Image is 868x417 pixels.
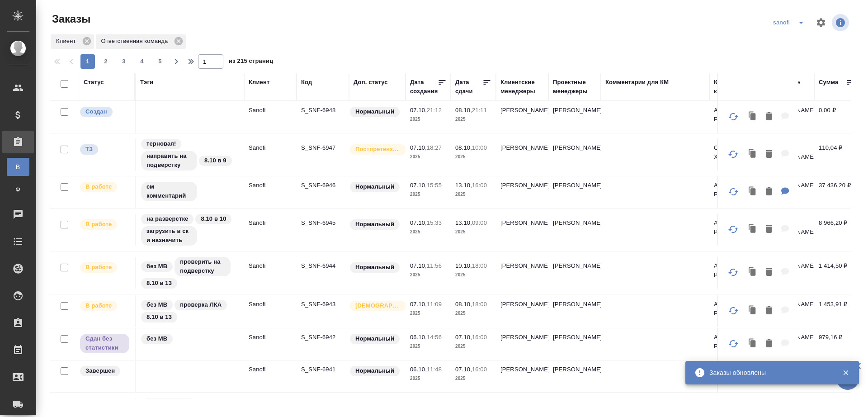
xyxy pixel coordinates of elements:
div: Дата создания [410,78,438,96]
p: 8.10 в 13 [146,313,172,322]
p: 07.10, [410,144,427,151]
td: [PERSON_NAME] [548,360,601,392]
div: Выставляет ПМ после принятия заказа от КМа [79,181,130,193]
p: Sanofi [249,181,292,190]
p: без МВ [146,300,167,309]
td: [PERSON_NAME] [496,295,548,327]
p: 07.10, [410,301,427,308]
p: 07.10, [410,219,427,226]
button: Обновить [722,261,744,283]
td: [PERSON_NAME] [496,214,548,246]
p: 2025 [455,270,491,280]
div: Клиентские менеджеры [500,78,544,96]
div: Выставляет ПМ после принятия заказа от КМа [79,300,130,312]
button: Удалить [761,220,777,239]
p: АО "Санофи Россия" [714,181,757,199]
td: [PERSON_NAME] [496,360,548,392]
button: Удалить [761,108,777,126]
button: Обновить [722,106,744,128]
p: 06.10, [410,334,427,341]
p: Нормальный [355,220,394,229]
button: Клонировать [744,108,761,126]
p: Постпретензионный [355,145,401,154]
p: без МВ [146,334,167,343]
div: Клиент [249,78,269,87]
td: 37 436,20 ₽ [814,176,859,208]
p: В работе [85,220,112,229]
p: проверка ЛКА [180,300,222,309]
button: Закрыть [836,369,855,377]
p: 07.10, [455,366,472,373]
td: [PERSON_NAME] [548,295,601,327]
p: 21:11 [472,107,487,114]
p: АО "Санофи Россия" [714,261,757,280]
td: 1 414,50 ₽ [814,257,859,289]
p: на разверстке [146,214,188,223]
div: Тэги [140,78,153,87]
div: Статус по умолчанию для стандартных заказов [349,181,401,193]
a: Ф [7,180,29,199]
p: 2025 [410,342,446,351]
p: 2025 [410,270,446,280]
button: Обновить [722,143,744,165]
div: Ответственная команда [96,34,186,49]
p: 8.10 в 13 [146,279,172,288]
p: 08.10, [455,107,472,114]
button: Обновить [722,218,744,240]
span: В [11,162,25,171]
button: Обновить [722,333,744,355]
p: Создан [85,107,107,116]
button: 5 [153,54,167,69]
span: Посмотреть информацию [832,14,851,31]
div: Выставляет ПМ после принятия заказа от КМа [79,218,130,231]
p: 2025 [455,227,491,237]
p: проверить на подверстку [180,257,225,275]
p: S_SNF-6948 [301,106,344,115]
div: Выставляется автоматически для первых 3 заказов после рекламации. Особое внимание [349,143,401,156]
span: Заказы [50,12,90,26]
div: Статус [84,78,104,87]
span: из 215 страниц [229,56,273,69]
p: 13.10, [455,182,472,189]
p: 2025 [455,115,491,124]
p: Sanofi [249,143,292,152]
div: терновая!, направить на подверстку, 8.10 в 9 [140,138,240,171]
td: [PERSON_NAME] [548,214,601,246]
button: Обновить [722,300,744,322]
div: на разверстке, 8.10 в 10, загрузить в ск и назначить [140,213,240,246]
button: Удалить [761,302,777,320]
div: Выставляет КМ при отправке заказа на расчет верстке (для тикета) или для уточнения сроков на прои... [79,143,130,156]
p: Sanofi [249,365,292,374]
p: 07.10, [455,334,472,341]
p: Сдан без статистики [85,334,124,352]
span: Настроить таблицу [810,12,832,33]
div: Клиент [51,34,94,49]
p: S_SNF-6942 [301,333,344,342]
td: [PERSON_NAME] [548,101,601,133]
p: 07.10, [410,107,427,114]
p: S_SNF-6946 [301,181,344,190]
div: Выставляется автоматически при создании заказа [79,106,130,118]
div: Код [301,78,312,87]
p: ООО "ОПЕЛЛА ХЕЛСКЕА" [714,143,757,161]
button: Клонировать [744,302,761,320]
p: 2025 [410,309,446,318]
p: Нормальный [355,182,394,191]
div: split button [771,15,810,30]
p: 08.10, [455,301,472,308]
div: Выставляет КМ при направлении счета или после выполнения всех работ/сдачи заказа клиенту. Окончат... [79,365,130,377]
span: 3 [117,57,131,66]
div: Статус по умолчанию для стандартных заказов [349,365,401,377]
span: Ф [11,185,25,194]
p: 2025 [455,374,491,383]
a: В [7,158,29,176]
p: 11:09 [427,301,442,308]
p: S_SNF-6944 [301,261,344,270]
p: В работе [85,263,112,272]
p: 2025 [410,374,446,383]
p: Sanofi [249,218,292,227]
div: Статус по умолчанию для стандартных заказов [349,218,401,231]
p: Нормальный [355,334,394,343]
p: 13.10, [455,219,472,226]
div: Выставляет ПМ после принятия заказа от КМа [79,261,130,274]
